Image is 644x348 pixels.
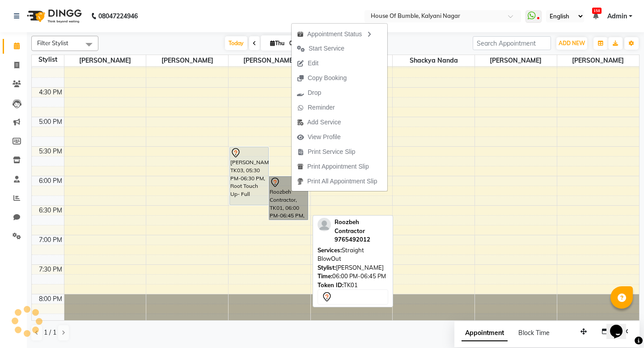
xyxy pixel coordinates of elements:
span: Edit [308,59,318,68]
span: Roozbeh Contractor [335,218,365,234]
span: 158 [592,8,602,14]
span: [PERSON_NAME] [229,55,310,66]
span: Admin [607,12,627,21]
span: View Profile [308,132,341,142]
div: 6:30 PM [37,206,64,215]
button: ADD NEW [556,37,587,50]
div: 8:00 PM [37,294,64,304]
img: add-service.png [297,119,304,126]
span: Time: [318,272,332,280]
input: Search Appointment [473,36,551,50]
span: Appointment [462,325,508,341]
span: Print All Appointment Slip [307,177,377,186]
div: 9765492012 [335,235,388,244]
span: Reminder [308,103,335,112]
div: 5:30 PM [37,147,64,156]
span: [PERSON_NAME] [64,55,146,66]
img: profile [318,218,331,231]
span: Copy Booking [308,73,347,83]
span: 1 / 1 [44,328,56,337]
div: 7:30 PM [37,265,64,274]
span: Thu [268,40,287,47]
span: Services: [318,246,342,254]
div: 7:00 PM [37,235,64,245]
span: Token ID: [318,281,343,289]
div: [PERSON_NAME], TK03, 05:30 PM-06:30 PM, Root Touch Up- Full [230,147,268,205]
a: 158 [593,12,598,20]
div: Appointment Status [292,26,387,41]
img: printall.png [297,178,304,185]
span: Add Service [307,118,341,127]
div: TK01 [318,281,388,290]
span: [PERSON_NAME] [475,55,557,66]
span: Today [225,36,247,50]
img: logo [23,4,84,29]
span: Shackya Nanda [393,55,475,66]
span: Stylist: [318,264,336,271]
span: Drop [308,88,321,98]
span: Block Time [518,329,550,337]
div: 06:00 PM-06:45 PM [318,272,388,281]
span: Print Appointment Slip [307,162,369,171]
input: 2025-10-02 [287,37,331,50]
div: [PERSON_NAME] [318,263,388,272]
iframe: chat widget [606,312,635,339]
span: Start Service [309,44,344,53]
div: 5:00 PM [37,117,64,127]
span: Print Service Slip [308,147,356,157]
span: ADD NEW [559,40,585,47]
span: [PERSON_NAME] [557,55,639,66]
img: apt_status.png [297,31,304,38]
span: [PERSON_NAME] [146,55,228,66]
b: 08047224946 [98,4,138,29]
img: printapt.png [297,163,304,170]
div: Stylist [32,55,64,64]
div: 6:00 PM [37,176,64,186]
div: 4:30 PM [37,88,64,97]
span: Filter Stylist [37,39,68,47]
